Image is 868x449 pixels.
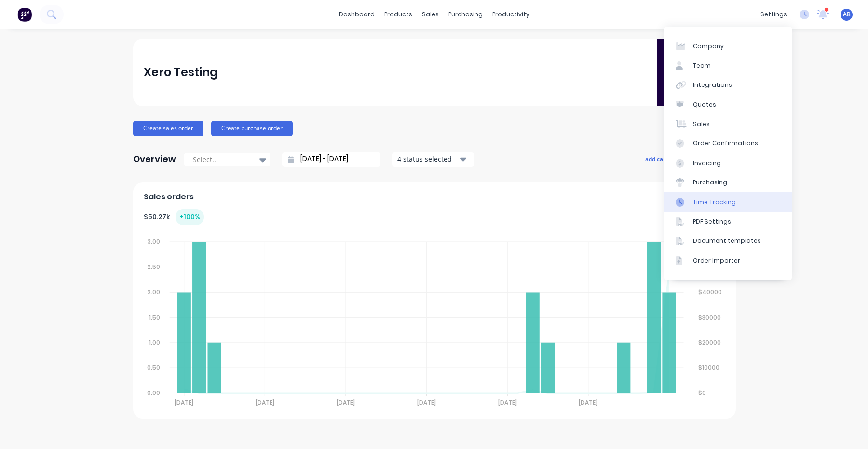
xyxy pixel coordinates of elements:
tspan: [DATE] [256,399,274,407]
tspan: 2.00 [147,288,160,296]
a: Integrations [664,75,792,95]
div: PDF Settings [693,217,731,226]
a: Document templates [664,231,792,251]
div: 4 status selected [397,154,458,164]
div: products [380,7,417,22]
a: dashboard [334,7,380,22]
a: Company [664,36,792,56]
a: Purchasing [664,173,792,192]
div: Sales [693,120,710,128]
tspan: 1.00 [149,338,160,347]
div: Company [693,42,724,51]
button: add card [639,153,675,165]
a: Sales [664,114,792,134]
tspan: [DATE] [498,399,517,407]
button: Create purchase order [211,121,293,136]
tspan: [DATE] [579,399,598,407]
button: 4 status selected [392,152,474,167]
tspan: $0 [699,389,707,397]
div: Order Confirmations [693,139,758,148]
div: Xero Testing [144,63,218,82]
tspan: [DATE] [337,399,355,407]
div: Quotes [693,100,716,109]
img: Xero Testing [657,39,724,106]
a: PDF Settings [664,212,792,231]
div: Time Tracking [693,198,736,207]
tspan: $40000 [699,288,723,296]
div: Purchasing [693,178,727,187]
div: Team [693,61,711,70]
a: Time Tracking [664,192,792,211]
a: Quotes [664,95,792,114]
div: sales [417,7,444,22]
div: productivity [488,7,534,22]
tspan: $30000 [699,313,722,322]
tspan: 2.50 [147,263,160,271]
tspan: 0.50 [147,364,160,372]
div: Document templates [693,237,761,245]
tspan: [DATE] [418,399,436,407]
tspan: [DATE] [175,399,193,407]
div: purchasing [444,7,488,22]
tspan: 3.00 [147,238,160,246]
div: Integrations [693,81,732,89]
a: Order Importer [664,251,792,270]
a: Team [664,56,792,75]
button: Create sales order [133,121,203,136]
tspan: 1.50 [149,313,160,322]
tspan: $20000 [699,338,722,347]
div: $ 50.27k [144,209,204,225]
span: AB [843,10,851,19]
tspan: 0.00 [147,389,160,397]
a: Invoicing [664,154,792,173]
a: Order Confirmations [664,134,792,153]
img: Factory [17,7,32,22]
div: Order Importer [693,256,740,265]
div: Invoicing [693,159,721,168]
div: settings [756,7,792,22]
div: + 100 % [176,209,204,225]
tspan: $10000 [699,364,720,372]
span: Sales orders [144,191,194,203]
div: Overview [133,150,176,169]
